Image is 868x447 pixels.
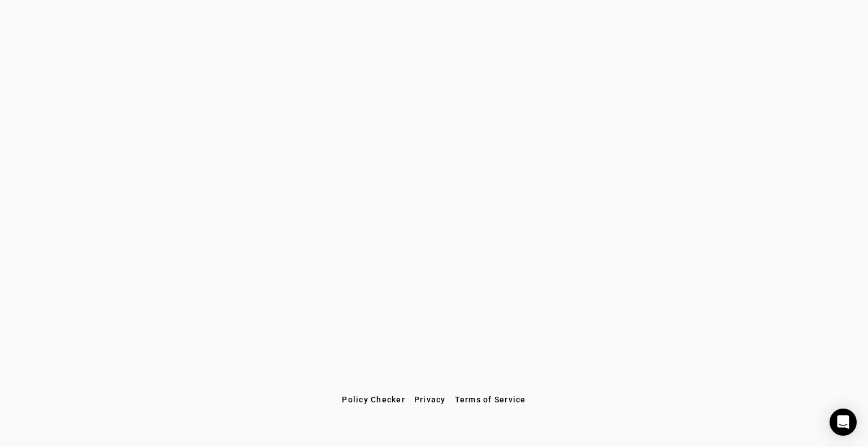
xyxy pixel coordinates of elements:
[414,395,446,404] span: Privacy
[342,395,405,404] span: Policy Checker
[450,389,531,410] button: Terms of Service
[337,389,410,410] button: Policy Checker
[830,409,857,436] div: Open Intercom Messenger
[410,389,450,410] button: Privacy
[455,395,526,404] span: Terms of Service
